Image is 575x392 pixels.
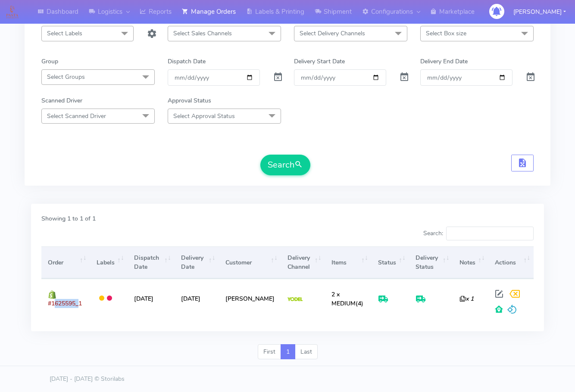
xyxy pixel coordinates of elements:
img: shopify.png [48,290,56,299]
th: Delivery Date: activate to sort column ascending [175,246,219,279]
td: [DATE] [175,279,219,318]
label: Dispatch Date [168,57,206,66]
span: Select Scanned Driver [47,112,106,120]
label: Delivery End Date [420,57,468,66]
span: Select Approval Status [173,112,235,120]
span: Select Delivery Channels [300,29,365,37]
th: Labels: activate to sort column ascending [90,246,128,279]
button: Search [260,155,310,175]
span: Select Sales Channels [173,29,232,37]
i: x 1 [459,295,474,303]
th: Items: activate to sort column ascending [325,246,372,279]
span: 2 x MEDIUM [331,290,356,308]
button: [PERSON_NAME] [507,3,572,21]
th: Notes: activate to sort column ascending [453,246,488,279]
th: Delivery Status: activate to sort column ascending [409,246,453,279]
label: Search: [423,227,534,240]
th: Actions: activate to sort column ascending [488,246,534,279]
span: (4) [331,290,363,308]
span: #1625595_1 [48,299,82,308]
label: Approval Status [168,96,211,105]
span: Select Box size [426,29,466,37]
input: Search: [446,227,534,240]
a: 1 [281,344,295,360]
th: Status: activate to sort column ascending [372,246,409,279]
img: Yodel [287,297,303,302]
th: Order: activate to sort column ascending [41,246,90,279]
th: Customer: activate to sort column ascending [219,246,281,279]
span: Select Labels [47,29,82,37]
td: [PERSON_NAME] [219,279,281,318]
th: Delivery Channel: activate to sort column ascending [281,246,325,279]
th: Dispatch Date: activate to sort column ascending [128,246,175,279]
label: Showing 1 to 1 of 1 [41,214,96,223]
td: [DATE] [128,279,175,318]
label: Scanned Driver [41,96,82,105]
label: Group [41,57,58,66]
label: Delivery Start Date [294,57,345,66]
span: Select Groups [47,73,85,81]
